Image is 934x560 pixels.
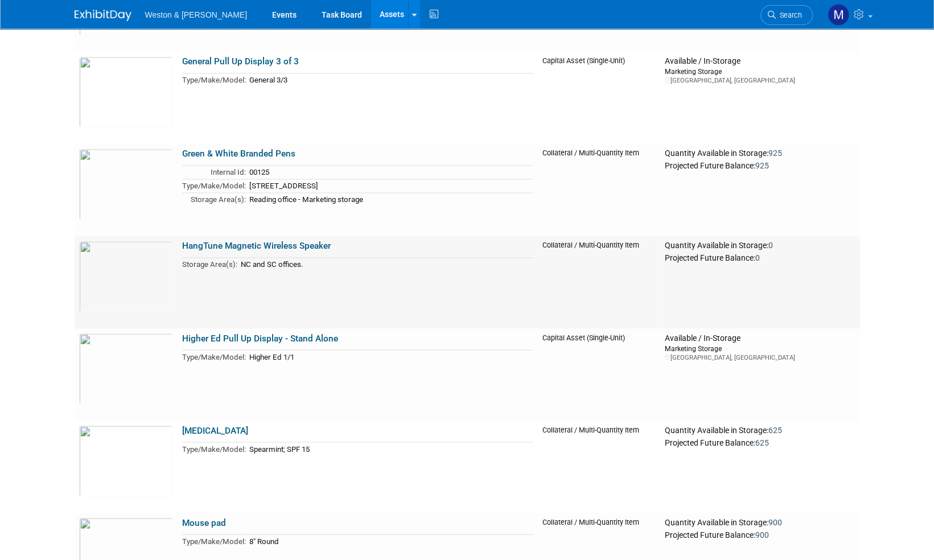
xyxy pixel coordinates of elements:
[246,166,534,179] td: 00125
[182,179,246,192] td: Type/Make/Model:
[664,528,855,540] div: Projected Future Balance:
[237,258,534,271] td: NC and SC offices.
[182,517,226,528] a: Mouse pad
[760,5,813,25] a: Search
[664,159,855,171] div: Projected Future Balance:
[538,236,660,328] td: Collateral / Multi-Quantity Item
[776,11,802,19] span: Search
[538,52,660,144] td: Capital Asset (Single-Unit)
[145,10,247,19] span: Weston & [PERSON_NAME]
[755,161,768,170] span: 925
[664,333,855,343] div: Available / In-Storage
[246,73,534,87] td: General 3/3
[664,343,855,353] div: Marketing Storage
[755,438,768,447] span: 625
[755,530,768,539] span: 900
[664,67,855,76] div: Marketing Storage
[182,56,299,67] a: General Pull Up Display 3 of 3
[182,149,295,159] a: Green & White Branded Pens
[538,421,660,513] td: Collateral / Multi-Quantity Item
[664,56,855,67] div: Available / In-Storage
[182,260,237,269] span: Storage Area(s):
[664,149,855,159] div: Quantity Available in Storage:
[182,442,246,455] td: Type/Make/Model:
[538,328,660,421] td: Capital Asset (Single-Unit)
[828,4,849,26] img: Mary Ann Trujillo
[246,442,534,455] td: Spearmint; SPF 15
[768,149,781,158] span: 925
[664,517,855,528] div: Quantity Available in Storage:
[664,76,855,85] div: [GEOGRAPHIC_DATA], [GEOGRAPHIC_DATA]
[246,350,534,363] td: Higher Ed 1/1
[768,517,781,526] span: 900
[246,534,534,547] td: 8" Round
[246,179,534,192] td: [STREET_ADDRESS]
[664,251,855,263] div: Projected Future Balance:
[664,435,855,448] div: Projected Future Balance:
[182,166,246,179] td: Internal Id:
[246,192,534,205] td: Reading office - Marketing storage
[182,350,246,363] td: Type/Make/Model:
[664,425,855,435] div: Quantity Available in Storage:
[768,425,781,434] span: 625
[755,253,759,262] span: 0
[191,195,246,204] span: Storage Area(s):
[768,241,772,250] span: 0
[182,534,246,547] td: Type/Make/Model:
[75,10,131,21] img: ExhibitDay
[664,353,855,361] div: [GEOGRAPHIC_DATA], [GEOGRAPHIC_DATA]
[182,333,338,343] a: Higher Ed Pull Up Display - Stand Alone
[538,144,660,236] td: Collateral / Multi-Quantity Item
[182,425,248,435] a: [MEDICAL_DATA]
[182,73,246,87] td: Type/Make/Model:
[664,241,855,251] div: Quantity Available in Storage:
[182,241,331,251] a: HangTune Magnetic Wireless Speaker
